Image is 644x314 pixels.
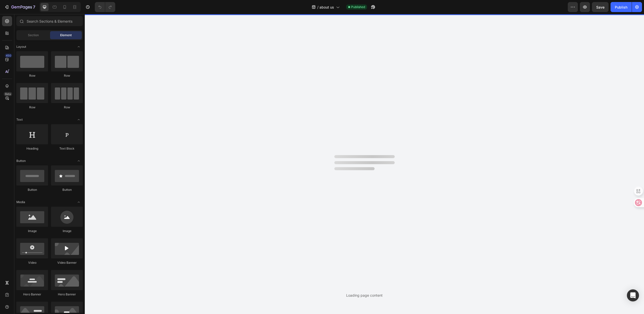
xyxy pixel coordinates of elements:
div: Text Block [51,146,83,151]
span: Element [60,33,72,37]
button: Publish [611,2,632,12]
div: Publish [615,5,627,10]
div: Undo/Redo [95,2,115,12]
input: Search Sections & Elements [16,16,83,26]
span: Layout [16,44,26,49]
div: Open Intercom Messenger [627,289,639,301]
div: Image [16,229,48,233]
div: Row [16,105,48,110]
span: Toggle open [75,157,83,165]
div: Row [16,73,48,78]
button: Save [592,2,609,12]
span: Button [16,159,26,163]
div: Hero Banner [16,292,48,297]
p: 7 [33,4,35,10]
div: Heading [16,146,48,151]
span: Toggle open [75,116,83,124]
span: Toggle open [75,43,83,51]
span: Section [28,33,39,37]
div: Video [16,260,48,265]
div: Video Banner [51,260,83,265]
span: Published [351,5,365,9]
div: Image [51,229,83,233]
button: 7 [2,2,37,12]
div: Hero Banner [51,292,83,297]
span: about us [319,5,334,10]
span: Text [16,117,23,122]
div: Row [51,105,83,110]
div: Beta [4,92,12,96]
span: Save [596,5,605,9]
div: Button [51,188,83,192]
span: / [317,5,318,10]
div: Button [16,188,48,192]
div: Loading page content [346,293,383,298]
span: Media [16,200,25,204]
span: Toggle open [75,198,83,206]
div: Row [51,73,83,78]
div: 450 [5,54,12,58]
